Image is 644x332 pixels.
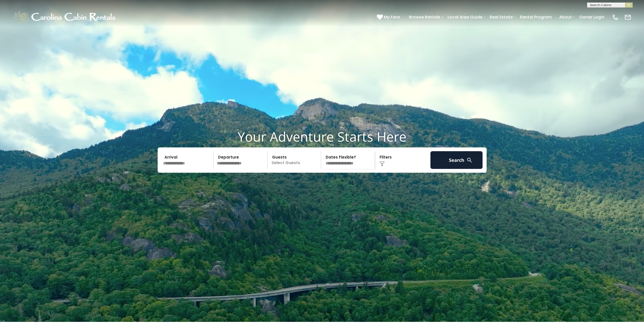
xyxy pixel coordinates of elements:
[517,13,554,21] a: Rental Program
[269,151,321,169] p: Select Guests
[430,151,483,169] button: Search
[406,13,443,21] a: Browse Rentals
[487,13,515,21] a: Real Estate
[380,161,385,166] img: filter--v1.png
[624,14,631,21] img: mail-regular-white.png
[13,10,118,25] img: White-1-1-2.png
[384,14,400,20] span: My Favs
[4,129,640,144] h1: Your Adventure Starts Here
[612,14,619,21] img: phone-regular-white.png
[377,14,401,20] a: My Favs
[557,13,574,21] a: About
[445,13,485,21] a: Local Area Guide
[577,13,607,21] a: Owner Login
[466,157,473,163] img: search-regular-white.png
